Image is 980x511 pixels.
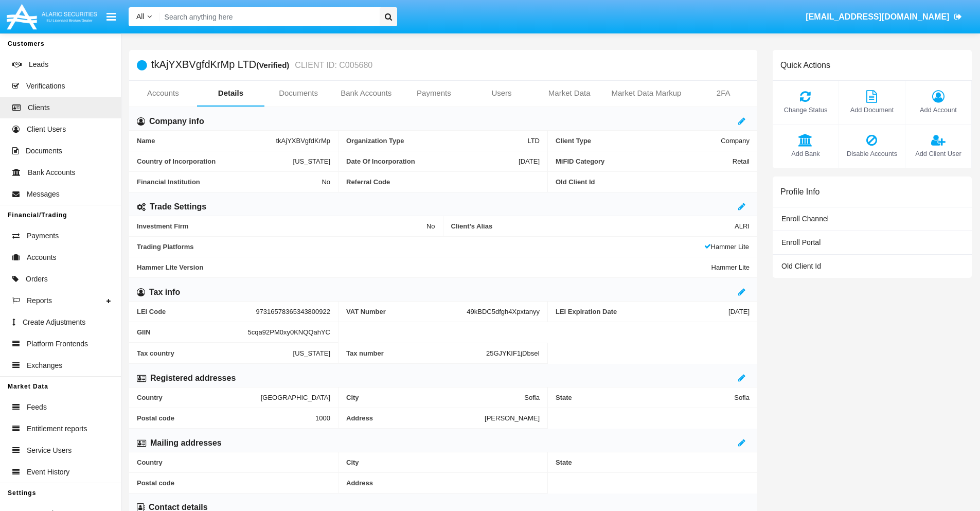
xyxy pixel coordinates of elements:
a: Documents [264,81,332,105]
span: No [322,178,330,186]
span: State [556,394,734,401]
h6: Profile Info [780,187,819,197]
a: Payments [400,81,468,105]
a: Market Data Markup [603,81,689,105]
span: Disable Accounts [844,149,900,158]
a: Market Data [536,81,603,105]
h6: Tax info [149,287,180,298]
span: Sofia [524,394,540,401]
span: Financial Institution [137,178,322,186]
span: Client Users [27,124,66,135]
span: LEI Code [137,308,256,315]
span: Leads [29,59,48,70]
span: Hammer Lite Version [137,263,711,271]
span: Add Client User [911,149,966,158]
span: State [556,459,750,466]
span: Add Document [844,105,900,115]
span: Old Client Id [781,262,821,270]
span: Messages [27,189,60,200]
span: MiFID Category [556,157,733,165]
span: LTD [527,137,540,145]
span: Client Type [556,137,721,145]
h6: Trade Settings [150,201,206,213]
span: [US_STATE] [293,349,330,357]
span: Date Of Incorporation [346,157,519,165]
span: 25GJYKIF1jDbseI [486,349,540,357]
span: City [346,394,524,401]
span: ALRI [735,222,750,230]
span: Country [137,459,330,466]
span: Company [721,137,750,145]
span: Entitlement reports [27,424,87,434]
a: [EMAIL_ADDRESS][DOMAIN_NAME] [801,3,967,31]
span: Country [137,394,261,401]
span: [EMAIL_ADDRESS][DOMAIN_NAME] [806,12,949,21]
small: CLIENT ID: C005680 [292,61,372,69]
span: Organization Type [346,137,527,145]
span: Payments [27,231,59,241]
span: 97316578365343800922 [256,308,330,315]
span: [US_STATE] [293,157,330,165]
span: Hammer Lite [704,243,749,251]
span: Bank Accounts [28,167,76,178]
span: Add Bank [778,149,833,158]
span: Service Users [27,445,72,456]
span: No [426,222,435,230]
span: Platform Frontends [27,339,88,349]
span: [DATE] [728,308,750,315]
img: Logo image [5,2,99,32]
span: Country of Incorporation [137,157,293,165]
span: Feeds [27,402,47,413]
span: LEI Expiration Date [556,308,728,315]
span: Accounts [27,252,57,263]
span: Trading Platforms [137,243,704,251]
span: All [136,12,145,21]
span: Exchanges [27,360,62,371]
span: VAT Number [346,308,467,315]
span: Enroll Portal [781,238,821,246]
span: Address [346,479,540,487]
a: Bank Accounts [332,81,400,105]
a: 2FA [689,81,757,105]
span: GIIN [137,328,248,336]
span: Clients [28,102,50,113]
h6: Quick Actions [780,60,830,70]
h6: Company info [149,116,204,127]
span: Add Account [911,105,966,115]
span: Postal code [137,479,330,487]
h5: tkAjYXBVgfdKrMp LTD [151,59,372,71]
span: Address [346,414,485,422]
span: [GEOGRAPHIC_DATA] [261,394,330,401]
span: Documents [26,146,62,156]
span: Tax country [137,349,293,357]
span: Tax number [346,349,486,357]
span: Client’s Alias [451,222,735,230]
span: Retail [733,157,750,165]
span: Event History [27,467,69,478]
span: [PERSON_NAME] [485,414,540,422]
span: Referral Code [346,178,540,186]
span: City [346,459,540,466]
span: 1000 [315,414,330,422]
span: Investment Firm [137,222,426,230]
span: Sofia [734,394,750,401]
span: tkAjYXBVgfdKrMp [276,137,331,145]
span: [DATE] [519,157,540,165]
span: 49kBDC5dfgh4Xpxtanyy [467,308,540,315]
input: Search [159,7,376,26]
div: (Verified) [256,59,292,71]
span: Change Status [778,105,833,115]
span: Name [137,137,276,145]
span: Create Adjustments [23,317,85,328]
a: All [129,11,159,22]
a: Users [468,81,536,105]
h6: Mailing addresses [150,437,222,449]
h6: Registered addresses [150,373,236,384]
span: Old Client Id [556,178,750,186]
span: Reports [27,295,52,306]
a: Details [197,81,265,105]
span: 5cqa92PM0xy0KNQQahYC [248,328,330,336]
a: Accounts [129,81,197,105]
span: Verifications [26,81,65,92]
span: Enroll Channel [781,215,829,223]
